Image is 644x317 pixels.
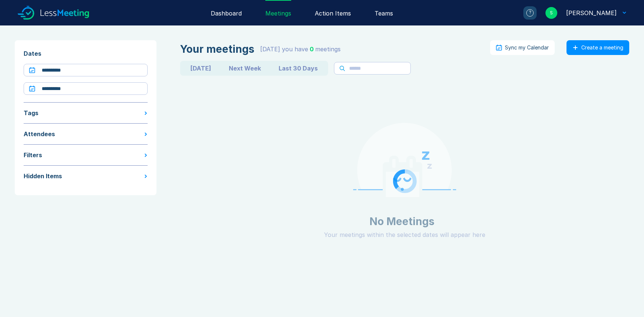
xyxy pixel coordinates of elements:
[581,45,623,51] div: Create a meeting
[270,62,327,74] button: Last 30 Days
[220,62,270,74] button: Next Week
[566,40,629,55] button: Create a meeting
[24,151,42,159] div: Filters
[310,45,314,53] span: 0
[24,49,148,58] div: Dates
[490,40,555,55] button: Sync my Calendar
[526,9,534,17] div: ?
[260,45,341,54] div: [DATE] you have meeting s
[566,8,617,17] div: Scott Drewery
[545,7,557,19] div: S
[24,130,55,138] div: Attendees
[180,43,254,55] div: Your meetings
[514,6,537,20] a: ?
[24,172,62,180] div: Hidden Items
[24,108,38,117] div: Tags
[182,62,220,74] button: [DATE]
[505,45,549,51] div: Sync my Calendar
